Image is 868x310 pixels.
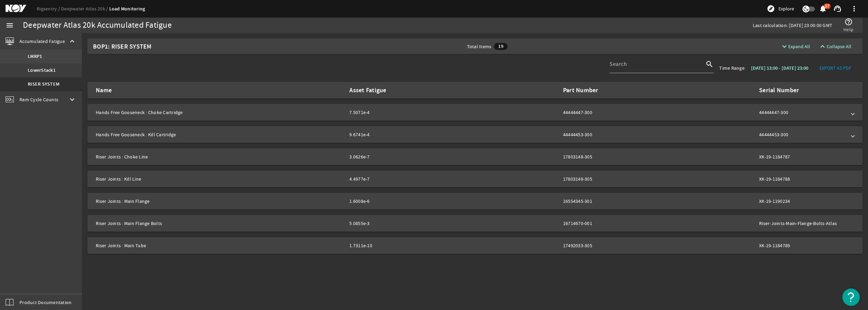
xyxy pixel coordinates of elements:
[705,60,714,68] i: search
[96,198,344,205] mat-panel-title: Riser Joints : Main Flange
[563,175,606,182] div: 17803148-305
[349,198,410,205] div: 1.6008e-6
[759,109,846,116] div: 44444447-300
[96,131,344,138] mat-panel-title: Hands Free Gooseneck : Kill Cartridge
[759,175,846,182] div: XK-19-1184788
[759,131,846,138] div: 44444453-300
[68,95,76,104] mat-icon: keyboard_arrow_down
[96,109,344,116] mat-panel-title: Hands Free Gooseneck : Choke Cartridge
[19,299,71,306] span: Product Documentation
[563,242,606,249] div: 17492033-305
[87,193,862,209] mat-expansion-panel-header: Riser Joints : Main Flange1.6008e-616554345-301XK-19-1190234
[87,82,862,98] mat-expansion-panel-header: NameAsset FatiguePart NumberSerial Number
[96,87,344,94] mat-panel-title: Name
[751,65,808,71] b: [DATE] 13:00 - [DATE] 23:00
[788,43,810,50] span: Expand All
[563,198,606,205] div: 16554345-301
[833,5,842,13] mat-icon: support_agent
[846,0,862,17] button: more_vert
[68,37,76,45] mat-icon: keyboard_arrow_up
[349,87,410,94] div: Asset Fatigue
[610,61,627,68] mat-label: Search
[816,40,854,53] button: Collapse All
[109,6,145,12] a: Load Monitoring
[844,18,853,26] mat-icon: help_outline
[759,87,846,94] div: Serial Number
[96,220,344,227] mat-panel-title: Riser Joints : Main Flange Bolts
[610,63,704,71] input: Search
[759,198,846,205] div: XK-19-1190234
[96,175,344,182] mat-panel-title: Riser Joints : Kill Line
[87,215,862,232] mat-expansion-panel-header: Riser Joints : Main Flange Bolts5.0855e-316714670-001Riser-Joints-Main-Flange-Bolts-Atlas
[563,220,606,227] div: 16714670-001
[818,42,824,51] mat-icon: expand_less
[87,148,862,165] mat-expansion-panel-header: Riser Joints : Choke Line3.0626e-717803148-305XK-19-1184787
[19,96,58,103] span: Ram Cycle Counts
[28,67,56,74] b: LowerStack1
[819,64,851,71] span: EXPORT AS PDF
[349,175,410,182] div: 4.4977e-7
[87,237,862,254] mat-expansion-panel-header: Riser Joints : Main Tube1.7311e-1017492033-305XK-19-1184789
[777,40,813,53] button: Expand All
[93,38,197,54] div: BOP1: RISER SYSTEM
[778,5,794,12] span: Explore
[494,43,508,50] span: 19
[764,3,797,14] button: Explore
[719,64,746,71] div: Time Range:
[842,289,860,306] button: Open Resource Center
[19,38,65,45] span: Accumulated Fatigue
[87,104,862,121] mat-expansion-panel-header: Hands Free Gooseneck : Choke Cartridge7.5071e-444444447-30044444447-300
[563,109,606,116] div: 44444447-300
[96,153,344,160] mat-panel-title: Riser Joints : Choke Line
[467,43,492,50] span: Total Items
[61,6,109,12] a: Deepwater Atlas 20k
[349,242,410,249] div: 1.7311e-10
[349,131,410,138] div: 9.6741e-4
[28,53,42,60] b: LMRP1
[827,43,851,50] span: Collapse All
[819,5,826,12] button: 37
[563,153,606,160] div: 17803148-305
[349,220,410,227] div: 5.0855e-3
[819,5,827,13] mat-icon: notifications
[87,126,862,143] mat-expansion-panel-header: Hands Free Gooseneck : Kill Cartridge9.6741e-444444453-30044444453-300
[759,220,846,227] div: Riser-Joints-Main-Flange-Bolts-Atlas
[349,153,410,160] div: 3.0626e-7
[23,22,172,29] div: Deepwater Atlas 20k Accumulated Fatigue
[28,81,59,88] b: RISER SYSTEM
[563,131,606,138] div: 44444453-300
[37,6,61,12] a: Rigsentry
[814,62,857,74] button: EXPORT AS PDF
[96,242,344,249] mat-panel-title: Riser Joints : Main Tube
[87,171,862,187] mat-expansion-panel-header: Riser Joints : Kill Line4.4977e-717803148-305XK-19-1184788
[767,5,775,13] mat-icon: explore
[780,42,786,51] mat-icon: expand_more
[746,62,814,74] button: [DATE] 13:00 - [DATE] 23:00
[843,26,853,33] span: Help
[759,153,846,160] div: XK-19-1184787
[349,109,410,116] div: 7.5071e-4
[753,22,832,29] div: Last calculation: [DATE] 23:00:00 GMT
[563,87,606,94] div: Part Number
[759,242,846,249] div: XK-19-1184789
[6,21,14,29] mat-icon: menu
